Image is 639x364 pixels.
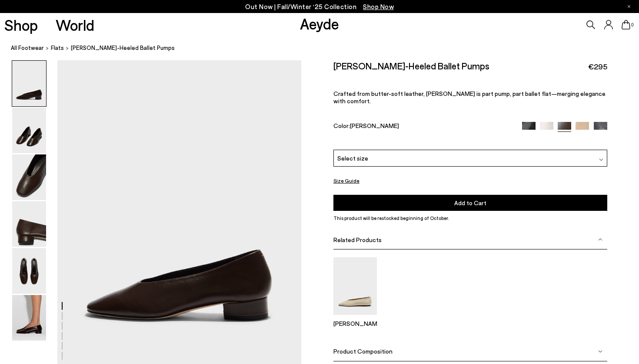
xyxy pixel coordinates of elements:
span: Product Composition [333,348,393,355]
img: Delia Low-Heeled Ballet Pumps - Image 1 [12,61,46,106]
span: Add to Cart [454,199,486,207]
img: Kirsten Ballet Flats [333,257,377,315]
p: [PERSON_NAME] [333,320,377,327]
img: svg%3E [598,349,602,354]
img: Delia Low-Heeled Ballet Pumps - Image 5 [12,248,46,294]
a: Kirsten Ballet Flats [PERSON_NAME] [333,309,377,327]
img: svg%3E [598,237,602,242]
a: World [56,17,94,33]
span: 0 [630,23,635,27]
a: All Footwear [11,43,44,52]
img: svg%3E [599,157,603,162]
span: Select size [337,154,368,163]
a: 0 [622,20,630,30]
a: Aeyde [300,14,339,33]
p: This product will be restocked beginning of October. [333,214,607,222]
div: Color: [333,122,513,132]
span: [PERSON_NAME] [350,122,399,129]
span: Navigate to /collections/new-in [363,3,394,10]
span: flats [51,44,64,51]
span: €295 [588,61,607,72]
img: Delia Low-Heeled Ballet Pumps - Image 2 [12,108,46,153]
img: Delia Low-Heeled Ballet Pumps - Image 4 [12,201,46,247]
span: Related Products [333,236,382,243]
span: Crafted from butter-soft leather, [PERSON_NAME] is part pump, part ballet flat—merging elegance w... [333,90,606,105]
span: [PERSON_NAME]-Heeled Ballet Pumps [71,43,175,52]
nav: breadcrumb [11,36,639,60]
a: flats [51,43,64,52]
img: Delia Low-Heeled Ballet Pumps - Image 3 [12,154,46,200]
a: Shop [4,17,38,33]
button: Add to Cart [333,195,607,211]
img: Delia Low-Heeled Ballet Pumps - Image 6 [12,295,46,341]
button: Size Guide [333,175,359,186]
p: Out Now | Fall/Winter ‘25 Collection [245,1,394,12]
h2: [PERSON_NAME]-Heeled Ballet Pumps [333,60,489,71]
